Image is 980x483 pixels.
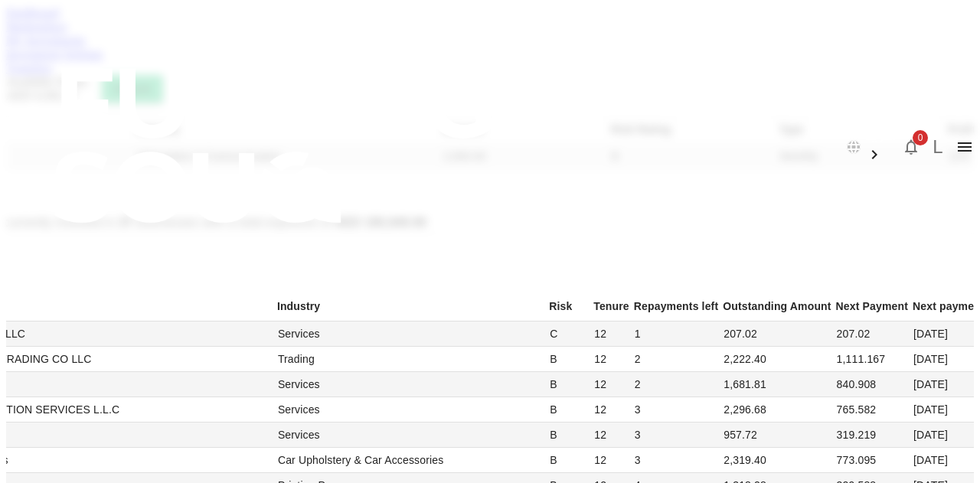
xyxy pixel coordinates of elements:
[834,423,910,448] td: 319.219
[547,372,591,397] td: B
[591,397,632,423] td: 12
[275,372,547,397] td: Services
[720,397,833,423] td: 2,296.68
[593,297,629,315] div: Tenure
[547,321,591,347] td: C
[549,297,573,315] div: Risk
[865,130,896,142] span: العربية
[720,423,833,448] td: 957.72
[591,372,632,397] td: 12
[723,297,831,315] div: Outstanding Amount
[547,347,591,372] td: B
[720,372,833,397] td: 1,681.81
[632,397,720,423] td: 3
[834,397,910,423] td: 765.582
[591,347,632,372] td: 12
[275,321,547,347] td: Services
[547,423,591,448] td: B
[547,397,591,423] td: B
[277,297,320,315] div: Industry
[634,297,718,315] div: Repayments left
[913,130,928,145] span: 0
[591,423,632,448] td: 12
[720,448,833,473] td: 2,319.40
[591,448,632,473] td: 12
[632,347,720,372] td: 2
[632,321,720,347] td: 1
[632,423,720,448] td: 3
[720,347,833,372] td: 2,222.40
[834,321,910,347] td: 207.02
[275,423,547,448] td: Services
[632,448,720,473] td: 3
[834,372,910,397] td: 840.908
[547,448,591,473] td: B
[896,132,926,162] button: 0
[834,448,910,473] td: 773.095
[632,372,720,397] td: 2
[591,321,632,347] td: 12
[836,297,908,315] div: Next Payment
[834,347,910,372] td: 1,111.167
[926,135,949,158] button: L
[275,397,547,423] td: Services
[275,347,547,372] td: Trading
[720,321,833,347] td: 207.02
[275,448,547,473] td: Car Upholstery & Car Accessories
